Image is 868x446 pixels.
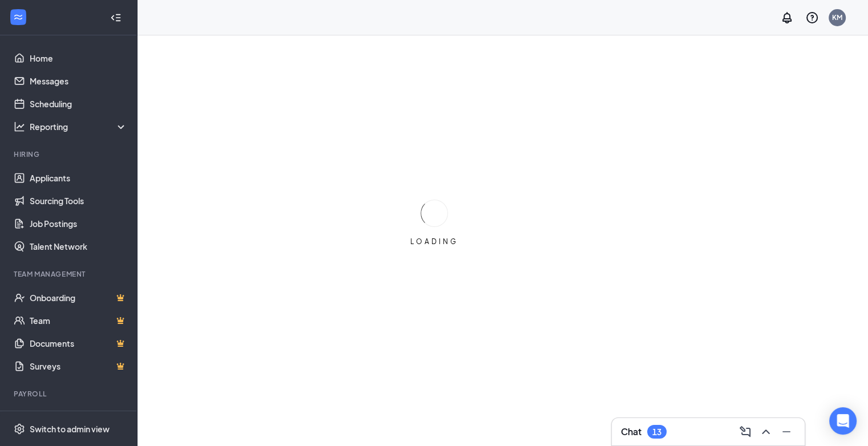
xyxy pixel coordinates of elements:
a: DocumentsCrown [30,332,127,355]
svg: Notifications [780,11,794,25]
h3: Chat [621,425,641,438]
svg: QuestionInfo [805,11,819,25]
div: Hiring [14,149,125,159]
svg: WorkstreamLogo [13,11,24,23]
div: Reporting [30,121,128,132]
a: Scheduling [30,92,127,115]
div: 13 [652,427,661,437]
svg: Settings [14,423,25,435]
div: LOADING [406,237,463,246]
a: PayrollCrown [30,406,127,429]
a: TeamCrown [30,309,127,332]
svg: Minimize [780,425,793,439]
a: Messages [30,70,127,92]
div: Team Management [14,269,125,279]
a: SurveysCrown [30,355,127,378]
a: Applicants [30,167,127,189]
a: Talent Network [30,235,127,258]
svg: ComposeMessage [738,425,752,439]
svg: Collapse [110,12,122,23]
a: Job Postings [30,212,127,235]
div: KM [832,13,842,22]
button: ComposeMessage [736,423,754,441]
div: Switch to admin view [30,423,110,435]
button: Minimize [777,423,796,441]
div: Payroll [14,389,125,399]
a: Sourcing Tools [30,189,127,212]
a: OnboardingCrown [30,286,127,309]
div: Open Intercom Messenger [829,407,857,435]
button: ChevronUp [757,423,775,441]
svg: Analysis [14,121,25,132]
svg: ChevronUp [759,425,773,439]
a: Home [30,47,127,70]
